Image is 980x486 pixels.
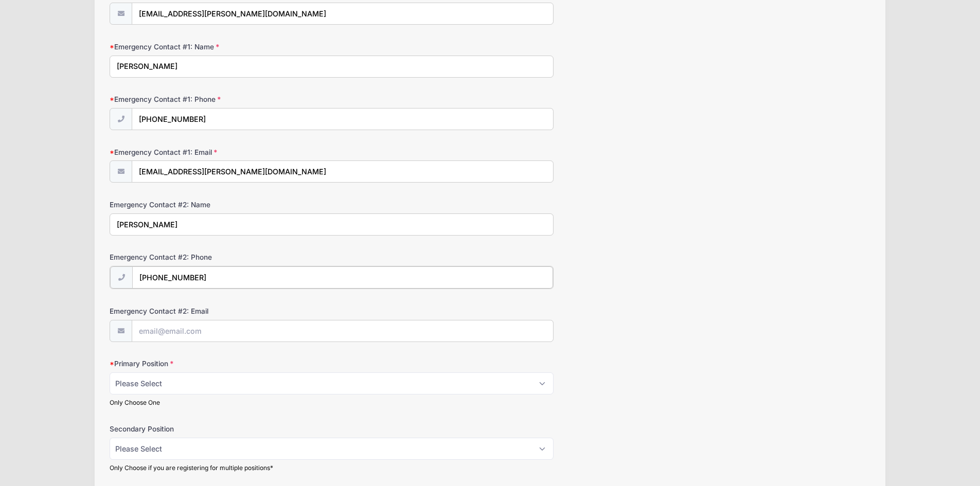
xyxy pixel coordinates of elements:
[110,252,363,262] label: Emergency Contact #2: Phone
[132,3,554,25] input: email@email.com
[132,266,553,289] input: (xxx) xxx-xxxx
[132,160,554,183] input: email@email.com
[110,463,554,473] div: Only Choose if you are registering for multiple positions*
[110,42,363,52] label: Emergency Contact #1: Name
[110,424,363,434] label: Secondary Position
[132,108,554,130] input: (xxx) xxx-xxxx
[110,398,554,407] div: Only Choose One
[110,94,363,104] label: Emergency Contact #1: Phone
[132,320,554,342] input: email@email.com
[110,358,363,369] label: Primary Position
[110,200,363,210] label: Emergency Contact #2: Name
[110,147,363,157] label: Emergency Contact #1: Email
[110,306,363,316] label: Emergency Contact #2: Email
